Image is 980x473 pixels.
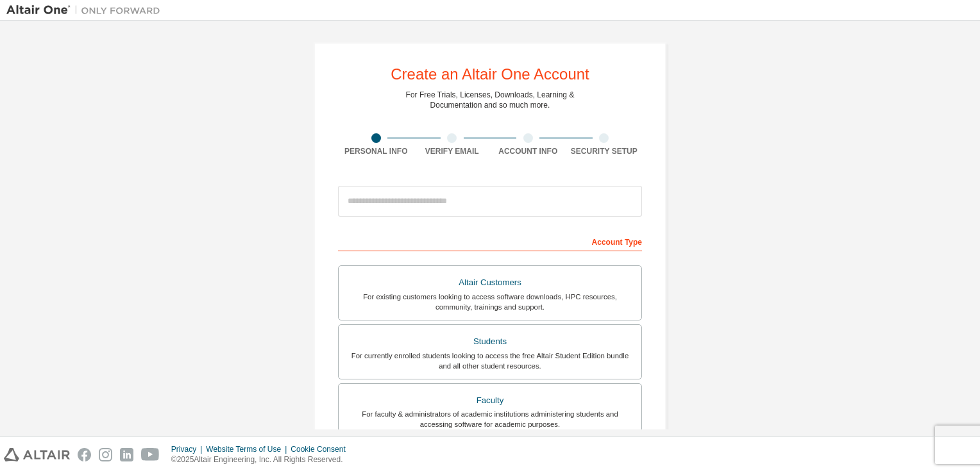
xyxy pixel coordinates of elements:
[346,333,634,351] div: Students
[346,392,634,410] div: Faculty
[338,231,642,251] div: Account Type
[78,448,91,461] img: facebook.svg
[4,448,70,461] img: altair_logo.svg
[414,146,491,156] div: Verify Email
[346,351,634,371] div: For currently enrolled students looking to access the free Altair Student Edition bundle and all ...
[346,274,634,292] div: Altair Customers
[346,409,634,429] div: For faculty & administrators of academic institutions administering students and accessing softwa...
[6,4,167,17] img: Altair One
[141,448,160,461] img: youtube.svg
[566,146,643,156] div: Security Setup
[120,448,133,461] img: linkedin.svg
[406,90,575,110] div: For Free Trials, Licenses, Downloads, Learning & Documentation and so much more.
[171,444,206,454] div: Privacy
[346,292,634,312] div: For existing customers looking to access software downloads, HPC resources, community, trainings ...
[490,146,566,156] div: Account Info
[291,444,353,454] div: Cookie Consent
[99,448,112,461] img: instagram.svg
[171,454,353,465] p: © 2025 Altair Engineering, Inc. All Rights Reserved.
[338,146,414,156] div: Personal Info
[206,444,291,454] div: Website Terms of Use
[391,67,589,82] div: Create an Altair One Account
